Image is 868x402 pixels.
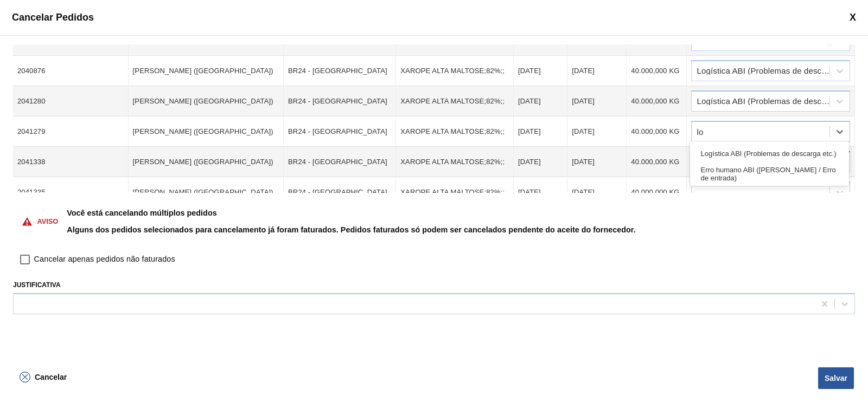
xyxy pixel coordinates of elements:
td: 40.000,000 KG [627,86,686,116]
td: 2041279 [13,116,129,147]
td: [DATE] [514,86,567,116]
td: [DATE] [514,177,567,208]
span: Cancelar [35,373,67,381]
td: [DATE] [567,86,627,116]
p: Você está cancelando múltiplos pedidos [67,209,635,217]
td: [PERSON_NAME] ([GEOGRAPHIC_DATA]) [129,116,284,147]
td: 40.000,000 KG [627,56,686,86]
span: Cancelar apenas pedidos não faturados [34,254,175,265]
div: Logística ABI (Problemas de descarga etc.) [690,144,849,164]
td: 2041280 [13,86,129,116]
div: Erro humano ABI ([PERSON_NAME] / Erro de entrada) [690,164,849,184]
td: XAROPE ALTA MALTOSE;82%;; [396,116,514,147]
td: [DATE] [567,147,627,177]
button: Cancelar [13,366,73,388]
td: XAROPE ALTA MALTOSE;82%;; [396,86,514,116]
td: XAROPE ALTA MALTOSE;82%;; [396,177,514,208]
td: [PERSON_NAME] ([GEOGRAPHIC_DATA]) [129,177,284,208]
td: [DATE] [567,56,627,86]
td: BR24 - [GEOGRAPHIC_DATA] [284,116,396,147]
p: Aviso [37,217,58,225]
td: 40.000,000 KG [627,116,686,147]
td: [DATE] [567,116,627,147]
td: [DATE] [514,147,567,177]
label: Justificativa [13,281,61,289]
td: 2041338 [13,147,129,177]
button: Salvar [818,367,854,389]
td: 2040876 [13,56,129,86]
div: Logística ABI (Problemas de descarga etc.) [697,67,831,75]
td: 2041335 [13,177,129,208]
td: XAROPE ALTA MALTOSE;82%;; [396,147,514,177]
td: [DATE] [514,56,567,86]
td: [PERSON_NAME] ([GEOGRAPHIC_DATA]) [129,86,284,116]
td: 40.000,000 KG [627,177,686,208]
td: [DATE] [567,177,627,208]
td: [PERSON_NAME] ([GEOGRAPHIC_DATA]) [129,56,284,86]
td: [DATE] [514,116,567,147]
td: BR24 - [GEOGRAPHIC_DATA] [284,177,396,208]
span: Cancelar Pedidos [12,12,94,23]
td: BR24 - [GEOGRAPHIC_DATA] [284,147,396,177]
p: Alguns dos pedidos selecionados para cancelamento já foram faturados. Pedidos faturados só podem ... [67,225,635,234]
td: 40.000,000 KG [627,147,686,177]
td: BR24 - [GEOGRAPHIC_DATA] [284,56,396,86]
div: Logística ABI (Problemas de descarga etc.) [697,98,831,105]
td: XAROPE ALTA MALTOSE;82%;; [396,56,514,86]
td: BR24 - [GEOGRAPHIC_DATA] [284,86,396,116]
td: [PERSON_NAME] ([GEOGRAPHIC_DATA]) [129,147,284,177]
